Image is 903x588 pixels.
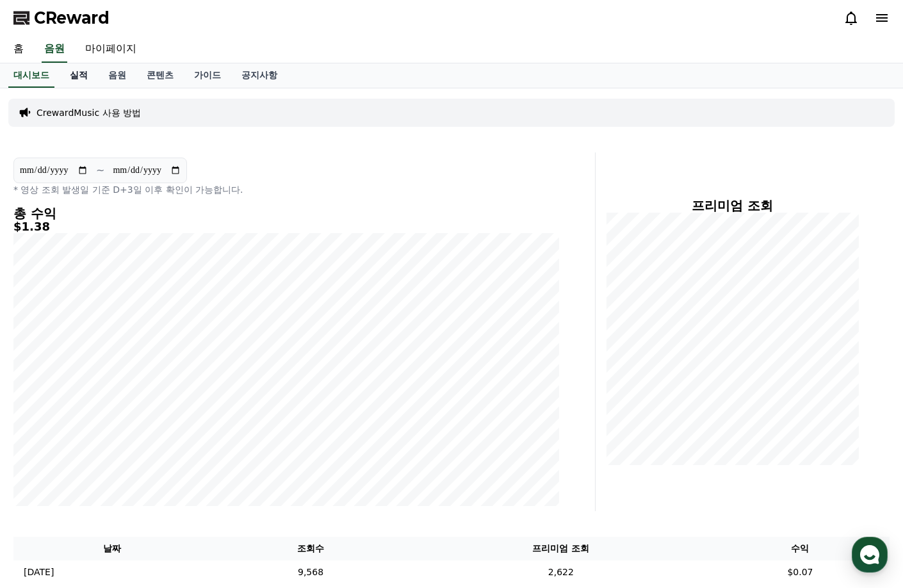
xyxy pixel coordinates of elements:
[117,426,133,436] span: 대화
[60,63,98,88] a: 실적
[85,406,165,438] a: 대화
[210,537,411,560] th: 조회수
[711,560,890,584] td: $0.07
[13,220,559,233] h5: $1.38
[136,63,184,88] a: 콘텐츠
[13,206,559,220] h4: 총 수익
[96,163,104,178] p: ~
[184,63,231,88] a: 가이드
[3,36,34,63] a: 홈
[75,36,147,63] a: 마이페이지
[198,425,213,436] span: 설정
[98,63,136,88] a: 음원
[13,8,110,28] a: CReward
[4,406,85,438] a: 홈
[13,537,210,560] th: 날짜
[411,537,711,560] th: 프리미엄 조회
[40,425,48,436] span: 홈
[165,406,246,438] a: 설정
[711,537,890,560] th: 수익
[606,199,859,213] h4: 프리미엄 조회
[8,63,54,88] a: 대시보드
[231,63,288,88] a: 공지사항
[34,8,110,28] span: CReward
[24,566,54,579] p: [DATE]
[13,183,559,196] p: * 영상 조회 발생일 기준 D+3일 이후 확인이 가능합니다.
[42,36,67,63] a: 음원
[210,560,411,584] td: 9,568
[37,106,141,119] a: CrewardMusic 사용 방법
[411,560,711,584] td: 2,622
